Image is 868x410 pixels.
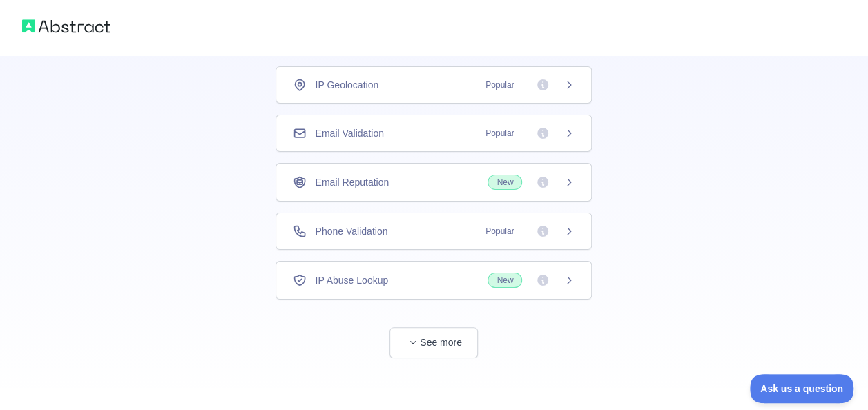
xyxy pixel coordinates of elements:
span: New [488,175,522,190]
span: IP Abuse Lookup [315,273,388,287]
span: New [488,273,522,288]
span: IP Geolocation [315,78,378,92]
button: See more [389,327,478,358]
span: Popular [477,126,522,140]
span: Phone Validation [315,224,387,238]
span: Email Reputation [315,175,389,189]
span: Popular [477,224,522,238]
img: Abstract logo [22,17,110,36]
iframe: Toggle Customer Support [750,374,854,403]
span: Email Validation [315,126,383,140]
span: Popular [477,78,522,92]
